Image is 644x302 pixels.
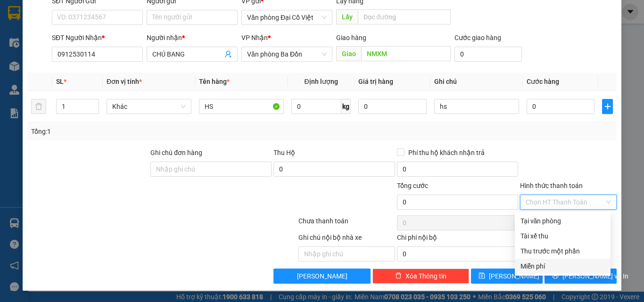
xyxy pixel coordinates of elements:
span: Văn phòng Ba Đồn [247,47,327,61]
span: Khác [112,99,186,114]
span: Tổng cước [397,182,428,189]
span: save [479,272,485,280]
span: Giá trị hàng [358,78,393,85]
span: VP Nhận [241,34,268,41]
input: Ghi chú đơn hàng [150,162,272,177]
div: Miễn phí [520,261,605,271]
span: Cước hàng [527,78,559,85]
span: user-add [224,50,232,58]
div: Tổng: 1 [31,126,249,137]
span: Thu Hộ [273,149,295,156]
span: Tên hàng [199,78,230,85]
input: 0 [358,99,426,114]
span: Xóa Thông tin [405,271,446,281]
input: VD: Bàn, Ghế [199,99,284,114]
button: save[PERSON_NAME] [471,269,543,284]
span: Giao hàng [336,34,366,41]
input: Dọc đường [358,9,451,24]
label: Ghi chú đơn hàng [150,149,202,156]
span: Văn phòng Đại Cồ Việt [247,10,327,24]
div: Thu trước một phần [520,246,605,256]
span: Định lượng [304,78,338,85]
input: Cước giao hàng [454,47,522,62]
h2: VP Nhận: Cây xăng Việt Dung [50,55,228,114]
span: SL [56,78,64,85]
div: SĐT Người Nhận [52,33,143,43]
div: Tài xế thu [520,231,605,241]
span: Phí thu hộ khách nhận trả [405,147,488,158]
div: Người nhận [147,33,238,43]
div: Ghi chú nội bộ nhà xe [298,232,395,246]
div: Chưa thanh toán [297,216,396,232]
input: Nhập ghi chú [298,246,395,261]
span: [PERSON_NAME] [297,271,347,281]
span: [PERSON_NAME] và In [562,271,628,281]
span: delete [395,272,402,280]
button: [PERSON_NAME] [273,269,370,284]
span: [PERSON_NAME] [489,271,539,281]
label: Hình thức thanh toán [520,182,583,189]
div: Tại văn phòng [520,216,605,226]
button: printer[PERSON_NAME] và In [545,269,617,284]
button: delete [31,99,46,114]
button: plus [602,99,613,114]
span: Đơn vị tính [107,78,142,85]
b: [PERSON_NAME] [57,22,159,38]
h2: B8BDKRHJ [5,55,76,70]
label: Cước giao hàng [454,34,501,41]
span: Giao [336,46,361,61]
input: Dọc đường [361,46,451,61]
span: printer [552,272,559,280]
th: Ghi chú [430,73,523,91]
div: Chi phí nội bộ [397,232,518,246]
input: Ghi Chú [434,99,519,114]
button: deleteXóa Thông tin [372,269,469,284]
span: kg [341,99,351,114]
span: Lấy [336,9,358,24]
span: plus [603,103,612,110]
